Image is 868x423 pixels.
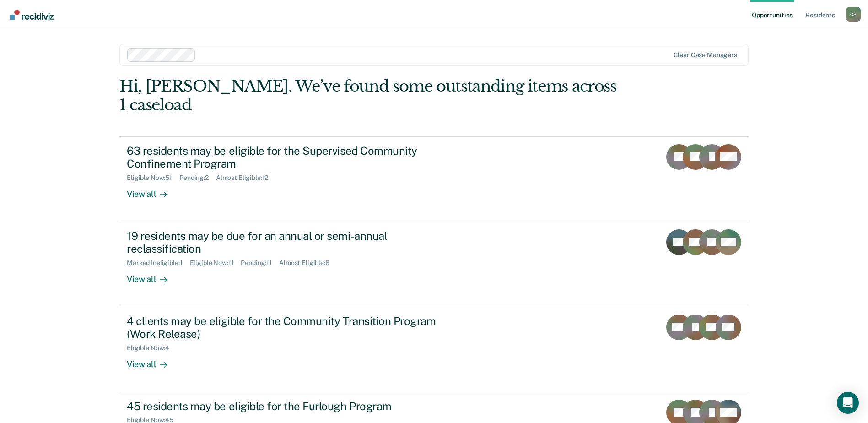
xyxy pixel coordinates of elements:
div: Pending : 11 [241,259,279,267]
div: 63 residents may be eligible for the Supervised Community Confinement Program [127,144,448,171]
div: 19 residents may be due for an annual or semi-annual reclassification [127,229,448,256]
div: Eligible Now : 51 [127,174,179,182]
div: Hi, [PERSON_NAME]. We’ve found some outstanding items across 1 caseload [119,77,623,114]
div: Almost Eligible : 8 [279,259,337,267]
div: View all [127,352,178,370]
div: View all [127,267,178,285]
div: Clear case managers [674,51,737,59]
div: View all [127,182,178,200]
div: Pending : 2 [179,174,216,182]
a: 4 clients may be eligible for the Community Transition Program (Work Release)Eligible Now:4View all [119,307,749,392]
a: 63 residents may be eligible for the Supervised Community Confinement ProgramEligible Now:51Pendi... [119,136,749,222]
a: 19 residents may be due for an annual or semi-annual reclassificationMarked Ineligible:1Eligible ... [119,222,749,307]
div: C S [846,7,861,22]
div: Marked Ineligible : 1 [127,259,189,267]
div: Almost Eligible : 12 [216,174,276,182]
div: Eligible Now : 11 [190,259,241,267]
div: 45 residents may be eligible for the Furlough Program [127,400,448,413]
div: Eligible Now : 4 [127,344,177,352]
div: 4 clients may be eligible for the Community Transition Program (Work Release) [127,315,448,341]
button: Profile dropdown button [846,7,861,22]
img: Recidiviz [10,10,54,20]
div: Open Intercom Messenger [837,392,859,414]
